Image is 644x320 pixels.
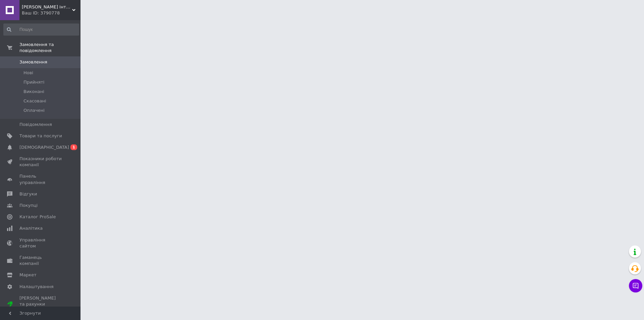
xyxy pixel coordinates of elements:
[19,173,62,185] span: Панель управління
[23,79,44,85] span: Прийняті
[19,42,80,54] span: Замовлення та повідомлення
[19,225,43,231] span: Аналітика
[23,89,44,95] span: Виконані
[22,4,72,10] span: Джесіка партс інтернет магазин автозапчастин
[23,70,33,76] span: Нові
[19,237,62,249] span: Управління сайтом
[3,24,79,36] input: Пошук
[22,10,80,16] div: Ваш ID: 3790778
[19,255,62,267] span: Гаманець компанії
[23,98,46,104] span: Скасовані
[19,284,54,290] span: Налаштування
[19,122,52,128] span: Повідомлення
[19,272,37,278] span: Маркет
[629,279,642,292] button: Чат з покупцем
[19,214,56,220] span: Каталог ProSale
[19,133,62,139] span: Товари та послуги
[19,202,38,209] span: Покупці
[19,156,62,168] span: Показники роботи компанії
[19,144,69,150] span: [DEMOGRAPHIC_DATA]
[19,295,62,314] span: [PERSON_NAME] та рахунки
[23,107,45,113] span: Оплачені
[19,59,47,65] span: Замовлення
[19,191,37,197] span: Відгуки
[70,144,77,150] span: 1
